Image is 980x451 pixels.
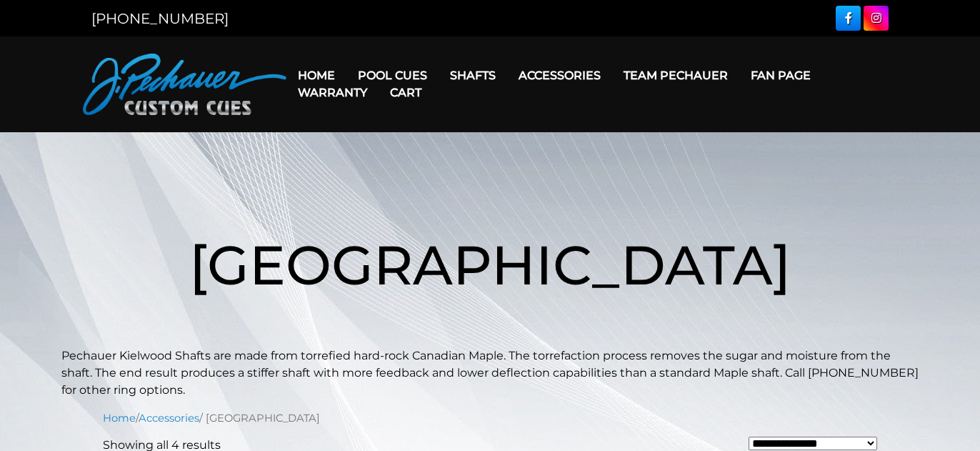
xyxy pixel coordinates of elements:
a: Fan Page [739,57,822,94]
a: Accessories [139,412,199,425]
a: Home [103,412,136,425]
a: Pool Cues [346,57,439,94]
a: Shafts [439,57,507,94]
a: Accessories [507,57,612,94]
p: Pechauer Kielwood Shafts are made from torrefied hard-rock Canadian Maple. The torrefaction proce... [61,347,919,399]
a: Warranty [286,74,379,111]
span: [GEOGRAPHIC_DATA] [189,232,791,298]
a: Home [286,57,346,94]
a: Team Pechauer [612,57,739,94]
a: [PHONE_NUMBER] [91,10,229,27]
img: Pechauer Custom Cues [83,54,286,115]
nav: Breadcrumb [103,410,877,426]
select: Shop order [749,437,877,450]
a: Cart [379,74,433,111]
